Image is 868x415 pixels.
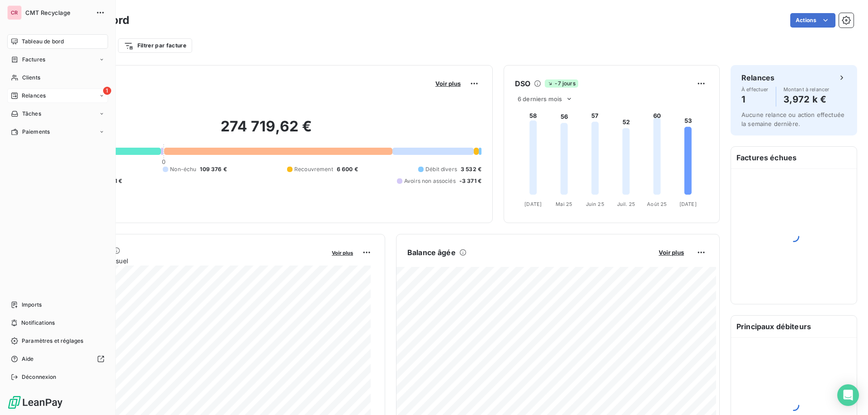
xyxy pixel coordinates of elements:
button: Voir plus [656,248,687,256]
span: Tâches [22,110,41,118]
tspan: Mai 25 [556,201,572,207]
span: Débit divers [425,165,457,173]
span: Voir plus [332,250,353,256]
span: Aucune relance ou action effectuée la semaine dernière. [741,111,844,127]
h6: DSO [515,78,530,89]
h6: Principaux débiteurs [731,316,857,337]
span: 6 derniers mois [518,95,562,103]
span: Montant à relancer [783,87,830,92]
span: Non-échu [170,165,196,173]
a: Aide [7,352,108,366]
span: Relances [22,92,46,100]
span: Clients [22,74,40,82]
span: Notifications [21,319,55,327]
span: Tableau de bord [22,37,64,46]
button: Voir plus [433,79,463,88]
span: CMT Recyclage [25,9,90,16]
span: Voir plus [435,80,461,87]
h6: Balance âgée [407,247,456,258]
span: Imports [22,301,42,309]
span: Voir plus [659,249,684,256]
span: Factures [22,56,45,64]
span: 3 532 € [461,165,481,173]
tspan: [DATE] [524,201,542,207]
span: 6 600 € [337,165,358,173]
h6: Relances [741,72,774,83]
span: 1 [103,87,111,95]
span: -3 371 € [459,177,481,185]
div: CR [7,5,22,20]
tspan: Juil. 25 [617,201,635,207]
span: Recouvrement [294,165,333,173]
span: Chiffre d'affaires mensuel [51,256,325,266]
h4: 3,972 k € [783,92,830,107]
span: À effectuer [741,87,769,92]
tspan: [DATE] [679,201,697,207]
img: Logo LeanPay [7,395,63,410]
span: -7 jours [545,79,578,88]
span: 109 376 € [200,165,226,173]
span: Avoirs non associés [404,177,456,185]
span: 0 [162,158,165,165]
h6: Factures échues [731,147,857,168]
tspan: Juin 25 [586,201,604,207]
button: Actions [790,13,835,28]
span: Aide [22,355,34,363]
span: Paramètres et réglages [22,337,83,345]
div: Open Intercom Messenger [837,384,859,406]
button: Filtrer par facture [118,38,192,53]
button: Voir plus [329,248,356,256]
h2: 274 719,62 € [51,117,481,145]
tspan: Août 25 [647,201,667,207]
span: Déconnexion [22,373,57,381]
h4: 1 [741,92,769,107]
span: Paiements [22,128,50,136]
